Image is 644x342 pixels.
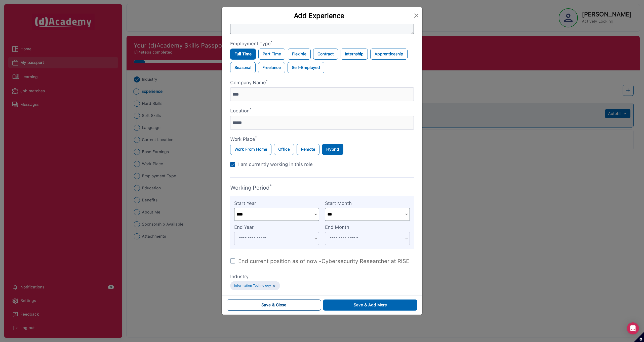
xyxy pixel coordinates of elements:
[230,62,256,73] label: Seasonal
[322,144,343,155] label: Hybrid
[323,300,417,311] button: Save & Add More
[288,49,311,60] label: Flexible
[230,79,414,87] label: Company Name
[230,162,235,167] img: check
[627,322,639,334] div: Open Intercom Messenger
[227,300,321,311] button: Save & Close
[341,49,368,60] label: Internship
[230,144,271,155] label: Work From Home
[313,232,319,245] img: ...
[234,283,271,288] label: Information Technology
[370,49,408,60] label: Apprenticeship
[238,161,313,168] div: I am currently working in this role
[230,184,414,192] label: Working Period
[354,302,387,308] div: Save & Add More
[288,62,324,73] label: Self-Employed
[634,332,644,342] button: Set cookie preferences
[313,49,338,60] label: Contract
[297,144,319,155] label: Remote
[230,49,256,60] label: Full Time
[230,107,414,115] label: Location
[226,11,412,20] div: Add Experience
[230,258,235,264] img: uncheck
[325,200,410,207] label: Start Month
[272,284,276,288] img: ...
[230,136,414,143] label: Work Place
[230,40,414,48] label: Employment Type
[313,208,319,221] img: ...
[404,232,410,245] img: ...
[258,62,285,73] label: Freelance
[234,200,319,207] label: Start Year
[274,144,294,155] label: Office
[238,258,409,264] p: End current position as of now - Cybersecurity Researcher at RISE
[258,49,285,60] label: Part Time
[325,224,410,231] label: End Month
[412,12,420,20] button: Close
[234,224,319,231] label: End Year
[261,302,286,308] div: Save & Close
[404,208,410,221] img: ...
[230,273,414,280] label: Industry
